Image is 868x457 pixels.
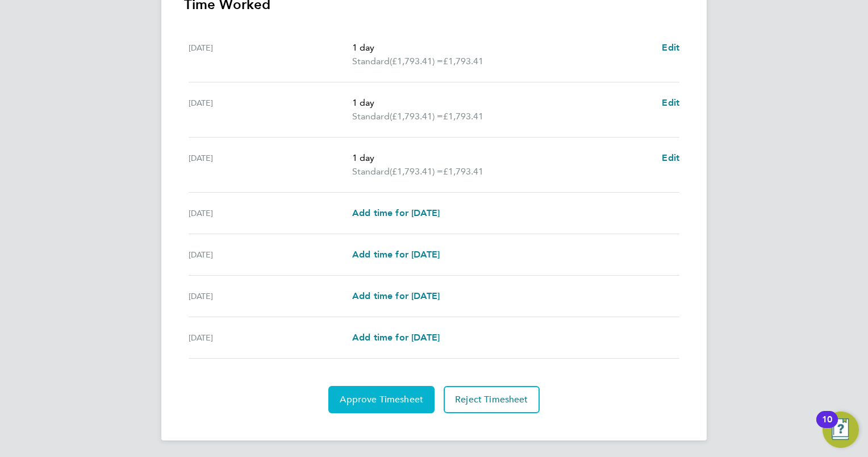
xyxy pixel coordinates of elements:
button: Open Resource Center, 10 new notifications [823,412,859,448]
span: Approve Timesheet [340,394,423,405]
a: Add time for [DATE] [352,331,440,344]
span: £1,793.41 [443,166,483,177]
div: 10 [822,419,832,434]
span: (£1,793.41) = [390,166,443,177]
div: [DATE] [189,248,352,261]
span: Edit [662,42,679,53]
span: £1,793.41 [443,56,483,67]
div: [DATE] [189,151,352,178]
button: Approve Timesheet [328,386,435,413]
a: Edit [662,96,679,110]
span: (£1,793.41) = [390,56,443,67]
span: (£1,793.41) = [390,111,443,122]
div: [DATE] [189,206,352,220]
div: [DATE] [189,96,352,123]
span: Add time for [DATE] [352,207,440,218]
p: 1 day [352,41,653,55]
p: 1 day [352,96,653,110]
span: Standard [352,110,390,123]
span: Add time for [DATE] [352,332,440,343]
a: Add time for [DATE] [352,248,440,261]
span: Standard [352,55,390,68]
div: [DATE] [189,289,352,303]
span: Edit [662,97,679,108]
div: [DATE] [189,331,352,344]
span: Standard [352,165,390,178]
a: Edit [662,151,679,165]
span: Edit [662,152,679,163]
span: £1,793.41 [443,111,483,122]
p: 1 day [352,151,653,165]
span: Add time for [DATE] [352,249,440,260]
span: Add time for [DATE] [352,290,440,301]
button: Reject Timesheet [444,386,540,413]
a: Add time for [DATE] [352,206,440,220]
a: Add time for [DATE] [352,289,440,303]
div: [DATE] [189,41,352,68]
span: Reject Timesheet [455,394,528,405]
a: Edit [662,41,679,55]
